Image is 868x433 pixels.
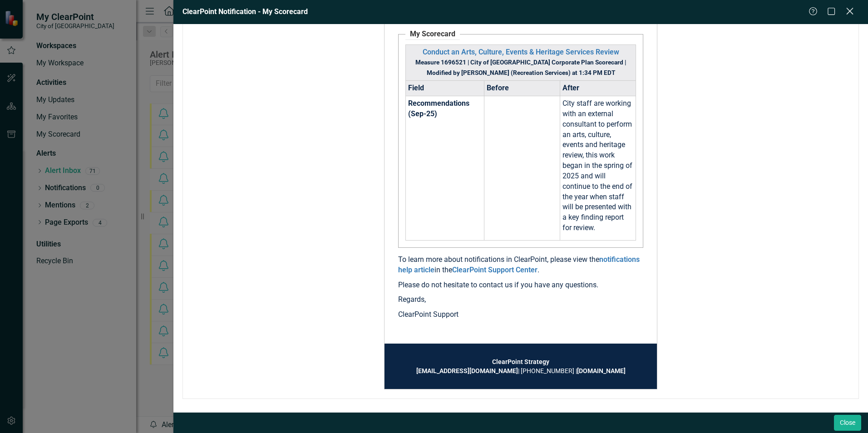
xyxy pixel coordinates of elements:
[415,59,626,76] small: Measure 1696521 | City of [GEOGRAPHIC_DATA] Corporate Plan Scorecard | Modified by [PERSON_NAME] ...
[398,310,643,320] p: ClearPoint Support
[484,81,560,96] th: Before
[405,29,460,40] legend: My Scorecard
[398,357,643,375] td: | [PHONE_NUMBER] |
[834,415,861,431] button: Close
[560,81,636,96] th: After
[398,255,640,274] a: notifications help article
[406,81,484,96] th: Field
[182,7,308,16] span: ClearPoint Notification - My Scorecard
[452,266,538,274] a: ClearPoint Support Center
[492,358,549,365] strong: ClearPoint Strategy
[398,280,643,290] p: Please do not hesitate to contact us if you have any questions.
[398,295,643,305] p: Regards,
[577,367,626,374] a: [DOMAIN_NAME]
[562,98,633,233] p: City staff are working with an external consultant to perform an arts, culture, events and herita...
[416,367,518,374] a: [EMAIL_ADDRESS][DOMAIN_NAME]
[406,96,484,240] th: Recommendations (Sep-25)
[423,48,619,56] a: Conduct an Arts, Culture, Events & Heritage Services Review
[398,255,643,276] p: To learn more about notifications in ClearPoint, please view the in the .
